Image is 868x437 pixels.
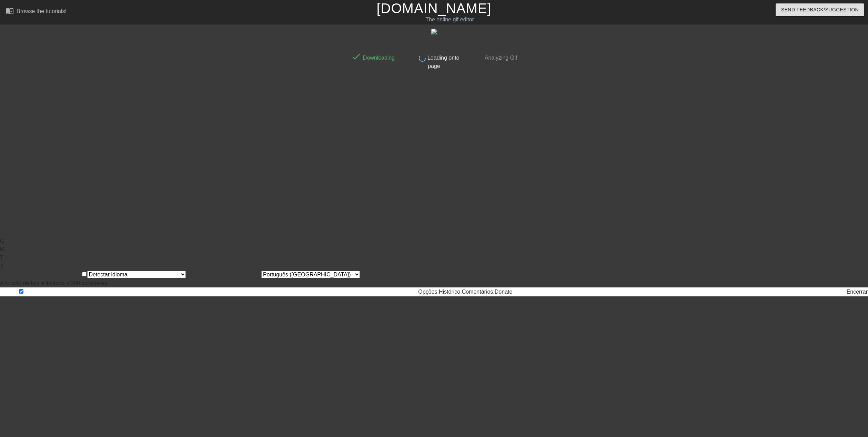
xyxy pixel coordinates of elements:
input: Bloquear idioma [82,272,87,276]
span: Analyzing Gif [483,55,517,61]
span: Loading onto page [426,55,459,69]
div: Browse the tutorials! [17,8,67,14]
a: Browse the tutorials! [6,7,67,17]
img: PjzQD.gif [431,29,437,34]
div: The online gif editor [293,16,606,24]
span: Comentários [462,289,493,295]
input: Mostrar o botão do ImTranslator 3 segundos [19,289,23,294]
a: [DOMAIN_NAME] [376,1,491,16]
span: Faça sua contribuição [495,289,513,295]
span: Send Feedback/Suggestion [781,6,859,14]
span: Downloading [361,55,395,61]
button: Send Feedback/Suggestion [776,3,864,16]
span: menu_book [6,7,14,15]
span: done [351,51,361,62]
span: Mostrar opções [418,289,437,295]
td: : : : [84,287,846,296]
span: Histórico de tradução [439,289,460,295]
span: Encerrar [847,289,868,295]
